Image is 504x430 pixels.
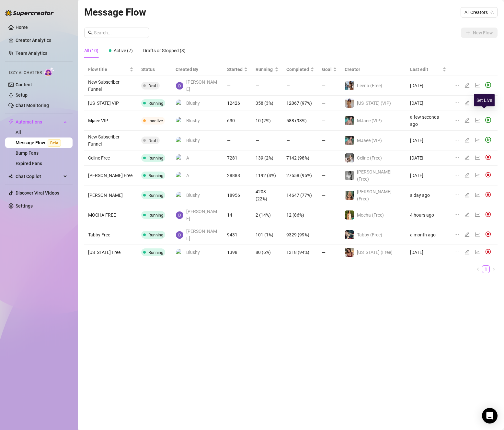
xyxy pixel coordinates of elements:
[8,119,14,125] span: thunderbolt
[485,154,491,160] img: svg%3e
[282,131,318,150] td: —
[345,210,354,220] img: Mocha (Free)
[186,249,200,256] span: Blushy
[322,66,332,73] span: Goal
[84,150,137,166] td: Celine Free
[474,265,482,273] li: Previous Page
[282,76,318,96] td: —
[84,76,137,96] td: New Subscriber Funnel
[464,100,470,105] span: edit
[16,25,28,30] a: Home
[223,111,252,131] td: 630
[252,131,282,150] td: —
[186,154,189,161] span: A
[464,192,470,197] span: edit
[406,185,450,205] td: a day ago
[252,205,282,225] td: 2 (14%)
[485,137,491,143] span: play-circle
[16,150,39,156] a: Bump Fans
[252,245,282,260] td: 80 (6%)
[464,232,470,237] span: edit
[148,233,163,237] span: Running
[186,192,200,199] span: Blushy
[16,51,47,56] a: Team Analytics
[345,153,354,162] img: Celine (Free)
[84,205,137,225] td: MOCHA FREE
[16,171,62,182] span: Chat Copilot
[475,83,480,88] span: line-chart
[464,249,470,255] span: edit
[84,185,137,205] td: [PERSON_NAME]
[176,192,183,199] img: Blushy
[84,245,137,260] td: [US_STATE] Free
[318,76,341,96] td: —
[88,30,93,35] span: search
[88,66,128,73] span: Flow title
[475,232,480,237] span: line-chart
[223,131,252,150] td: —
[475,173,480,178] span: line-chart
[454,118,459,123] span: ellipsis
[137,63,172,76] th: Status
[482,265,490,273] li: 1
[282,245,318,260] td: 1318 (94%)
[223,205,252,225] td: 14
[114,48,133,53] span: Active (7)
[176,154,183,162] img: A
[84,63,137,76] th: Flow title
[176,82,183,90] img: David Webb
[485,82,491,88] span: play-circle
[341,63,406,76] th: Creator
[454,173,459,178] span: ellipsis
[148,213,163,218] span: Running
[148,83,158,88] span: Draft
[223,245,252,260] td: 1398
[84,47,98,54] div: All (10)
[252,96,282,111] td: 358 (3%)
[476,267,480,271] span: left
[485,249,491,255] img: svg%3e
[406,63,450,76] th: Last edit
[406,76,450,96] td: [DATE]
[406,150,450,166] td: [DATE]
[148,173,163,178] span: Running
[186,117,200,124] span: Blushy
[148,193,163,198] span: Running
[84,166,137,185] td: [PERSON_NAME] Free
[176,137,183,144] img: Blushy
[475,192,480,197] span: line-chart
[16,82,32,87] a: Content
[485,172,491,178] img: svg%3e
[318,245,341,260] td: —
[16,117,62,127] span: Automations
[345,136,354,145] img: MJaee (VIP)
[223,76,252,96] td: —
[16,103,49,108] a: Chat Monitoring
[186,78,219,93] span: [PERSON_NAME]
[16,130,21,135] a: All
[282,63,318,76] th: Completed
[464,173,470,178] span: edit
[176,117,183,125] img: Blushy
[318,166,341,185] td: —
[318,96,341,111] td: —
[282,185,318,205] td: 14647 (77%)
[84,111,137,131] td: Mjaee VIP
[406,205,450,225] td: 4 hours ago
[454,100,459,105] span: ellipsis
[16,35,67,45] a: Creator Analytics
[282,150,318,166] td: 7142 (98%)
[485,117,491,123] span: play-circle
[252,166,282,185] td: 1192 (4%)
[406,225,450,245] td: a month ago
[357,101,391,106] span: [US_STATE] (VIP)
[345,248,354,257] img: Georgia (Free)
[176,231,183,239] img: David Webb
[318,185,341,205] td: —
[5,10,54,16] img: logo-BBDzfeDw.svg
[16,92,28,98] a: Setup
[357,212,384,218] span: Mocha (Free)
[464,83,470,88] span: edit
[256,66,273,73] span: Running
[84,225,137,245] td: Tabby Free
